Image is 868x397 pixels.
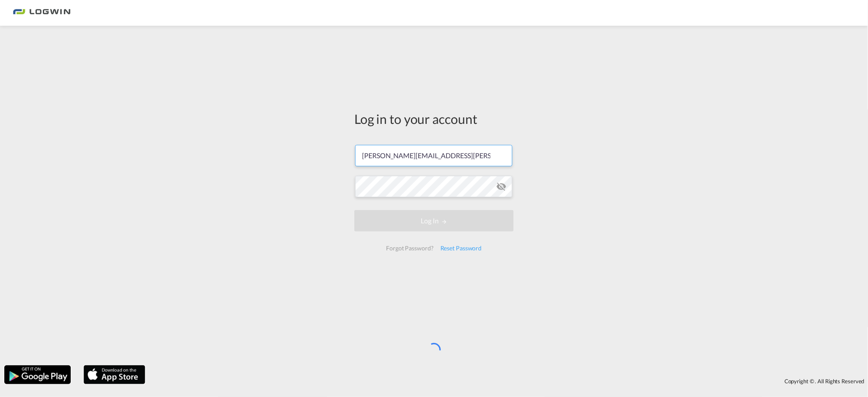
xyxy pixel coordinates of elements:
[13,3,71,23] img: bc73a0e0d8c111efacd525e4c8ad7d32.png
[354,210,514,232] button: LOGIN
[354,110,514,128] div: Log in to your account
[383,241,437,256] div: Forgot Password?
[83,364,146,385] img: apple.png
[437,241,485,256] div: Reset Password
[496,181,506,192] md-icon: icon-eye-off
[355,145,512,166] input: Enter email/phone number
[3,364,72,385] img: google.png
[150,374,868,388] div: Copyright © . All Rights Reserved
